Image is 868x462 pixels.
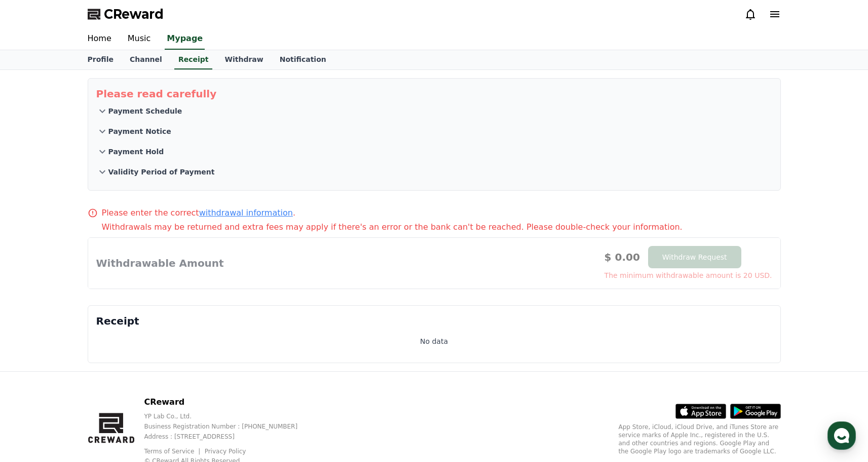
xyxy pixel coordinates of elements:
span: Settings [150,337,175,345]
span: CReward [104,6,164,22]
a: Terms of Service [144,448,202,455]
p: Business Registration Number : [PHONE_NUMBER] [144,422,314,431]
button: Payment Notice [96,121,772,141]
a: Privacy Policy [205,448,246,455]
p: Please read carefully [96,87,772,101]
a: Channel [122,50,170,69]
button: Payment Schedule [96,101,772,121]
p: Validity Period of Payment [108,167,215,177]
button: Payment Hold [96,141,772,162]
a: Home [80,28,120,50]
a: Profile [80,50,122,69]
p: Payment Hold [108,147,164,157]
p: Please enter the correct . [102,207,295,219]
p: Withdrawals may be returned and extra fees may apply if there's an error or the bank can't be rea... [102,221,781,233]
a: withdrawal information [199,208,293,218]
p: Payment Notice [108,126,171,136]
span: Messages [84,337,114,345]
a: Notification [272,50,334,69]
a: Mypage [165,28,205,50]
p: Address : [STREET_ADDRESS] [144,433,314,441]
a: Home [3,322,67,347]
a: Withdraw [216,50,271,69]
a: Settings [131,322,195,347]
p: CReward [144,396,314,408]
a: Receipt [174,50,213,69]
a: Messages [67,322,131,347]
a: Music [120,28,159,50]
p: Payment Schedule [108,106,182,116]
span: Home [26,337,44,345]
button: Validity Period of Payment [96,162,772,182]
p: Receipt [96,314,772,328]
p: YP Lab Co., Ltd. [144,412,314,420]
p: No data [420,336,448,346]
a: CReward [88,6,164,22]
p: App Store, iCloud, iCloud Drive, and iTunes Store are service marks of Apple Inc., registered in ... [619,423,781,455]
